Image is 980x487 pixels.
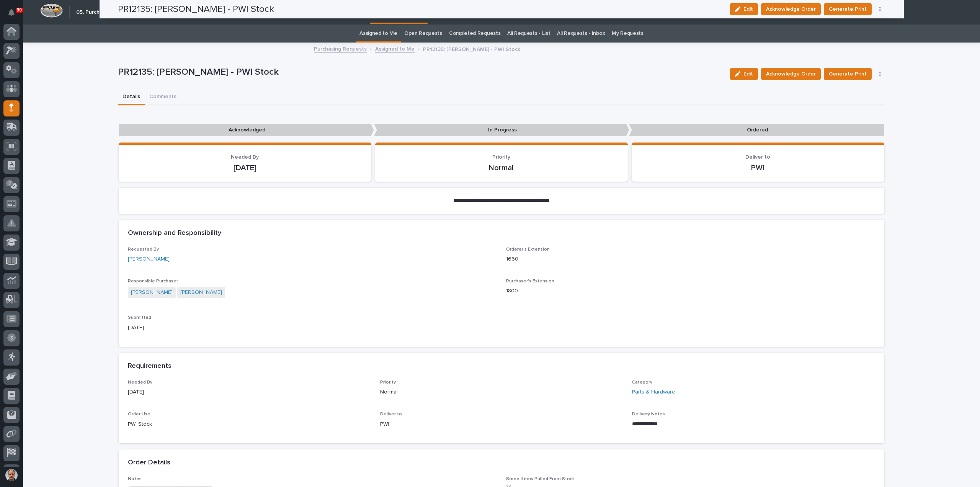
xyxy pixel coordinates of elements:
[128,380,152,385] span: Needed By
[380,380,396,385] span: Priority
[632,412,665,416] span: Delivery Notes
[449,25,500,43] a: Completed Requests
[506,255,875,263] p: 1660
[359,25,397,43] a: Assigned to Me
[131,289,173,297] a: [PERSON_NAME]
[404,25,442,43] a: Open Requests
[492,154,510,160] span: Priority
[557,25,605,43] a: All Requests - Inbox
[231,154,259,160] span: Needed By
[17,7,22,13] p: 90
[380,388,623,396] p: Normal
[766,69,816,79] span: Acknowledge Order
[119,124,374,136] p: Acknowledged
[3,5,20,21] button: Notifications
[145,89,181,105] button: Comments
[314,44,367,53] a: Purchasing Requests
[10,9,20,21] div: Notifications90
[128,362,171,371] h2: Requirements
[375,44,415,53] a: Assigned to Me
[506,287,875,295] p: 1800
[128,255,170,263] a: [PERSON_NAME]
[128,477,142,481] span: Notes
[829,69,867,79] span: Generate Print
[180,289,222,297] a: [PERSON_NAME]
[506,477,575,481] span: Some Items Pulled From Stock
[384,163,619,172] p: Normal
[128,324,497,332] p: [DATE]
[40,3,63,18] img: Workspace Logo
[118,67,724,78] p: PR12135: [PERSON_NAME] - PWI Stock
[612,25,644,43] a: My Requests
[76,9,144,16] h2: 05. Purchasing & Receiving
[632,388,675,396] a: Parts & Hardware
[128,279,178,284] span: Responsible Purchaser
[128,163,362,172] p: [DATE]
[128,420,371,428] p: PWI Stock
[128,388,371,396] p: [DATE]
[380,420,623,428] p: PWI
[3,467,20,483] button: users-avatar
[423,44,520,53] p: PR12135: [PERSON_NAME] - PWI Stock
[506,279,554,284] span: Purchaser's Extension
[641,163,875,172] p: PWI
[128,459,170,467] h2: Order Details
[506,247,550,252] span: Orderer's Extension
[629,124,884,136] p: Ordered
[128,229,221,238] h2: Ownership and Responsibility
[128,315,151,320] span: Submitted
[824,68,872,80] button: Generate Print
[374,124,629,136] p: In Progress
[745,154,770,160] span: Deliver to
[632,380,652,385] span: Category
[380,412,402,416] span: Deliver to
[761,68,821,80] button: Acknowledge Order
[128,247,159,252] span: Requested By
[128,412,150,416] span: Order Use
[730,68,758,80] button: Edit
[507,25,550,43] a: All Requests - List
[743,71,753,77] span: Edit
[118,89,145,105] button: Details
